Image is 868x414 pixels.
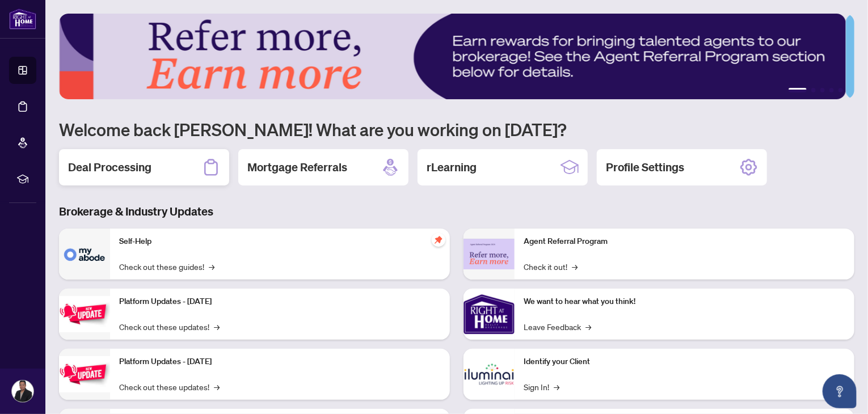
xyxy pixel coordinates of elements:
p: Identify your Client [524,356,845,368]
button: 1 [789,88,807,92]
span: → [572,260,578,273]
a: Leave Feedback→ [524,320,591,333]
h3: Brokerage & Industry Updates [59,204,854,219]
button: Open asap [823,374,857,408]
h2: Deal Processing [68,159,151,175]
img: logo [9,9,36,29]
img: Self-Help [59,229,110,280]
h2: Mortgage Referrals [247,159,347,175]
button: 5 [838,88,843,92]
img: Identify your Client [464,349,515,400]
a: Check out these guides!→ [119,260,214,273]
p: We want to hear what you think! [524,295,845,308]
p: Agent Referral Program [524,235,845,248]
img: Agent Referral Program [464,239,515,270]
span: → [209,260,214,273]
h1: Welcome back [PERSON_NAME]! What are you working on [DATE]? [59,119,854,140]
a: Check out these updates!→ [119,381,220,393]
img: Profile Icon [12,381,33,402]
button: 2 [811,88,816,92]
a: Check it out!→ [524,260,578,273]
img: We want to hear what you think! [464,289,515,340]
button: 4 [829,88,834,92]
img: Slide 0 [59,14,846,99]
p: Self-Help [119,235,441,248]
p: Platform Updates - [DATE] [119,356,441,368]
span: → [214,381,220,393]
span: pushpin [432,233,445,247]
h2: Profile Settings [606,159,684,175]
span: → [214,320,220,333]
span: → [554,381,559,393]
a: Check out these updates!→ [119,320,220,333]
img: Platform Updates - July 8, 2025 [59,356,110,392]
img: Platform Updates - July 21, 2025 [59,296,110,332]
a: Sign In!→ [524,381,559,393]
p: Platform Updates - [DATE] [119,295,441,308]
h2: rLearning [427,159,477,175]
span: → [585,320,591,333]
button: 3 [820,88,825,92]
